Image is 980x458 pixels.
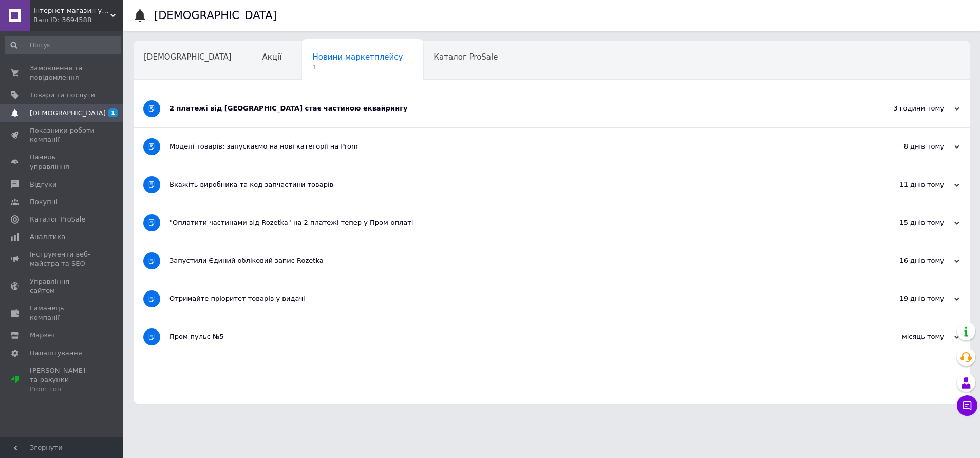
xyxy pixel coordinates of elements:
[30,349,82,358] span: Налаштування
[857,332,959,341] div: місяць тому
[312,52,403,62] span: Новини маркетплейсу
[144,52,232,62] span: [DEMOGRAPHIC_DATA]
[30,384,95,394] div: Prom топ
[30,197,58,207] span: Покупці
[312,64,403,71] span: 1
[857,104,959,113] div: 3 години тому
[857,180,959,189] div: 11 днів тому
[30,277,95,296] span: Управління сайтом
[262,52,282,62] span: Акції
[108,108,118,117] span: 1
[857,218,959,227] div: 15 днів тому
[857,256,959,265] div: 16 днів тому
[30,250,95,268] span: Інструменти веб-майстра та SEO
[5,36,121,54] input: Пошук
[434,52,498,62] span: Каталог ProSale
[30,331,56,340] span: Маркет
[33,15,123,25] div: Ваш ID: 3694588
[30,126,95,144] span: Показники роботи компанії
[30,90,95,100] span: Товари та послуги
[30,366,95,394] span: [PERSON_NAME] та рахунки
[169,180,857,189] div: Вкажіть виробника та код запчастини товарів
[30,153,95,171] span: Панель управління
[857,294,959,303] div: 19 днів тому
[169,256,857,265] div: Запустили Єдиний обліковий запис Rozetka
[169,104,857,113] div: 2 платежі від [GEOGRAPHIC_DATA] стає частиною еквайрингу
[154,9,277,22] h1: [DEMOGRAPHIC_DATA]
[957,395,977,416] button: Чат з покупцем
[169,142,857,151] div: Моделі товарів: запускаємо на нові категорії на Prom
[30,304,95,322] span: Гаманець компанії
[30,64,95,82] span: Замовлення та повідомлення
[857,142,959,151] div: 8 днів тому
[30,215,85,224] span: Каталог ProSale
[169,332,857,341] div: Пром-пульс №5
[30,108,106,118] span: [DEMOGRAPHIC_DATA]
[30,232,65,242] span: Аналітика
[169,294,857,303] div: Отримайте пріоритет товарів у видачі
[33,6,110,15] span: Інтернет-магазин yourprice
[30,180,56,189] span: Відгуки
[169,218,857,227] div: "Оплатити частинами від Rozetka" на 2 платежі тепер у Пром-оплаті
